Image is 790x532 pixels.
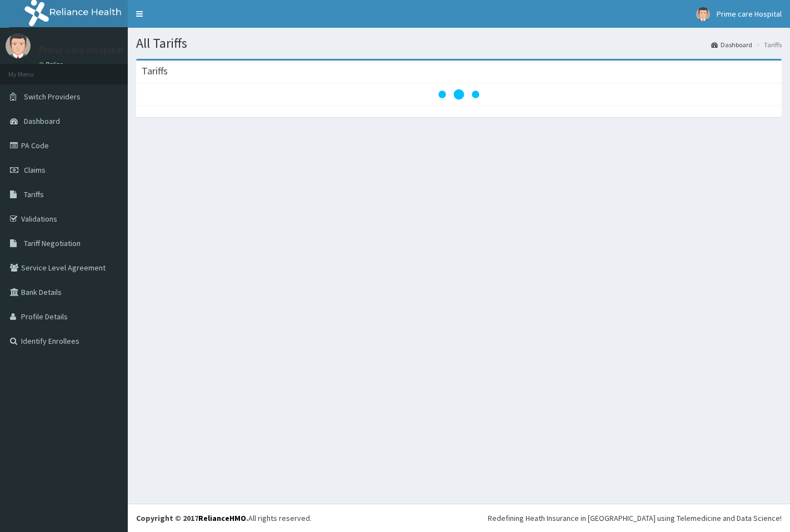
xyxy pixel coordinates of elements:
strong: Copyright © 2017 . [136,513,248,523]
li: Tariffs [753,40,782,49]
a: Dashboard [711,40,752,49]
span: Dashboard [24,116,60,126]
span: Tariff Negotiation [24,238,81,248]
footer: All rights reserved. [128,504,790,532]
span: Claims [24,165,46,175]
h1: All Tariffs [136,36,782,51]
img: User Image [6,33,31,58]
a: RelianceHMO [198,513,246,523]
h3: Tariffs [142,66,168,76]
span: Tariffs [24,189,44,199]
img: User Image [696,7,710,21]
div: Redefining Heath Insurance in [GEOGRAPHIC_DATA] using Telemedicine and Data Science! [488,513,782,524]
span: Prime care Hospital [717,9,782,19]
span: Switch Providers [24,92,81,102]
p: Prime care Hospital [39,45,123,55]
a: Online [39,61,66,68]
svg: audio-loading [437,72,481,117]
